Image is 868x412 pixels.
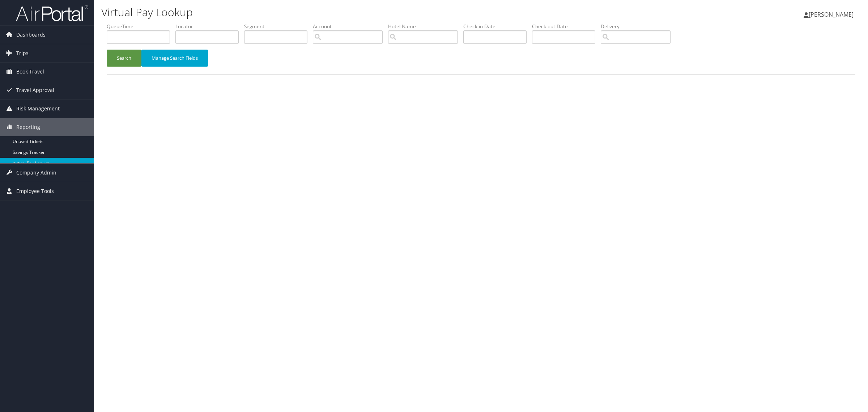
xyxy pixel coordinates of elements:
span: Trips [16,44,29,62]
label: Check-in Date [463,23,532,30]
button: Search [107,50,141,67]
span: Travel Approval [16,81,54,99]
img: airportal-logo.png [16,5,88,22]
label: Delivery [601,23,676,30]
label: Segment [244,23,313,30]
span: Risk Management [16,100,60,118]
label: Check-out Date [532,23,601,30]
label: QueueTime [107,23,175,30]
label: Account [313,23,388,30]
button: Manage Search Fields [141,50,208,67]
label: Hotel Name [388,23,463,30]
span: Book Travel [16,63,44,81]
span: [PERSON_NAME] [809,10,854,18]
h1: Virtual Pay Lookup [101,5,608,20]
label: Locator [175,23,244,30]
span: Reporting [16,118,40,136]
a: [PERSON_NAME] [804,4,861,25]
span: Company Admin [16,164,56,182]
span: Employee Tools [16,182,54,200]
span: Dashboards [16,26,46,44]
